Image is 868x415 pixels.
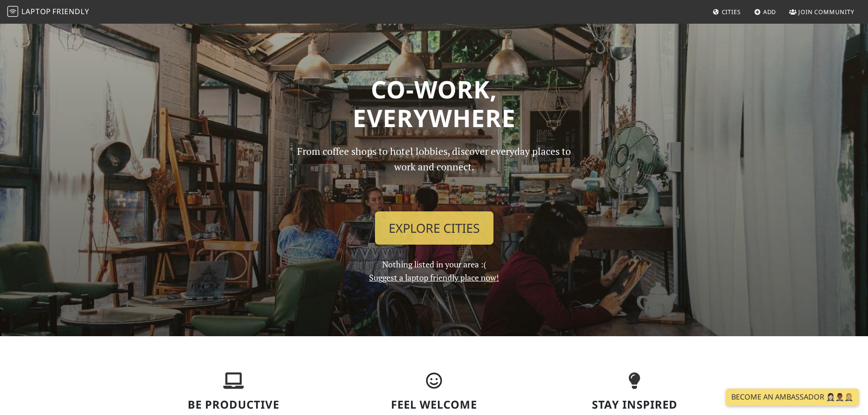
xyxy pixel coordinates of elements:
[763,8,776,16] span: Add
[7,6,18,17] img: LaptopFriendly
[750,4,780,20] a: Add
[709,4,745,20] a: Cities
[798,8,854,16] span: Join Community
[7,4,89,20] a: LaptopFriendly LaptopFriendly
[786,4,858,20] a: Join Community
[375,211,493,245] a: Explore Cities
[369,272,499,283] a: Suggest a laptop friendly place now!
[540,398,729,411] h3: Stay Inspired
[289,143,579,204] p: From coffee shops to hotel lobbies, discover everyday places to work and connect.
[722,8,741,16] span: Cities
[52,6,89,16] span: Friendly
[21,6,51,16] span: Laptop
[284,143,585,284] div: Nothing listed in your area :(
[726,389,859,406] a: Become an Ambassador 🤵🏻‍♀️🤵🏾‍♂️🤵🏼‍♀️
[139,75,729,133] h1: Co-work, Everywhere
[339,398,529,411] h3: Feel Welcome
[139,398,329,411] h3: Be Productive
